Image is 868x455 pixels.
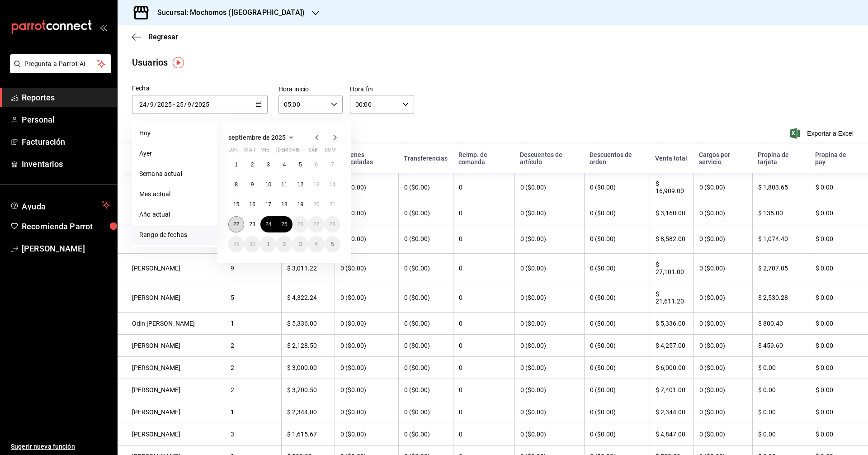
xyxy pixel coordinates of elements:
abbr: jueves [276,147,330,156]
span: Sugerir nueva función [11,442,110,451]
th: $ 0.00 [810,357,868,379]
button: 16 de septiembre de 2025 [244,196,260,213]
th: $ 5,336.00 [281,313,335,335]
th: 0 ($0.00) [514,357,585,379]
th: 0 ($0.00) [693,202,752,224]
th: $ 6,000.00 [650,357,693,379]
abbr: 7 de septiembre de 2025 [331,161,334,168]
abbr: 23 de septiembre de 2025 [249,221,255,227]
button: 28 de septiembre de 2025 [325,216,340,232]
input: Month [150,101,154,108]
th: 0 ($0.00) [398,401,453,423]
th: $ 0.00 [752,401,809,423]
button: 9 de septiembre de 2025 [244,176,260,193]
th: 0 ($0.00) [693,401,752,423]
a: Pregunta a Parrot AI [6,66,111,75]
th: 5 [225,283,281,313]
th: $ 2,128.50 [281,335,335,357]
th: $ 0.00 [810,254,868,283]
abbr: sábado [308,147,318,156]
th: 0 [453,254,514,283]
abbr: 12 de septiembre de 2025 [297,181,303,188]
button: 18 de septiembre de 2025 [276,196,292,213]
th: 0 ($0.00) [335,401,399,423]
th: 0 ($0.00) [398,283,453,313]
button: 3 de octubre de 2025 [292,236,308,252]
button: 8 de septiembre de 2025 [228,176,244,193]
abbr: 2 de octubre de 2025 [283,241,286,247]
abbr: lunes [228,147,238,156]
span: Ayuda [22,199,98,210]
button: 25 de septiembre de 2025 [276,216,292,232]
span: Facturación [22,136,110,148]
th: $ 0.00 [810,283,868,313]
input: Day [176,101,184,108]
th: 0 ($0.00) [398,173,453,202]
abbr: viernes [292,147,300,156]
th: $ 27,101.00 [650,254,693,283]
button: Pregunta a Parrot AI [10,54,111,73]
th: 0 ($0.00) [335,423,399,446]
th: 0 [453,379,514,401]
th: [PERSON_NAME] [118,283,225,313]
th: $ 1,803.65 [752,173,809,202]
span: / [184,101,187,108]
span: septiembre de 2025 [228,134,286,141]
th: $ 2,344.00 [650,401,693,423]
abbr: 26 de septiembre de 2025 [297,221,303,227]
button: 6 de septiembre de 2025 [308,156,324,173]
th: 0 ($0.00) [584,224,650,254]
li: Mes actual [132,184,217,204]
abbr: 22 de septiembre de 2025 [233,221,239,227]
th: 0 ($0.00) [693,423,752,446]
abbr: 1 de octubre de 2025 [267,241,270,247]
button: 5 de septiembre de 2025 [292,156,308,173]
th: [PERSON_NAME] [118,401,225,423]
button: 11 de septiembre de 2025 [276,176,292,193]
th: 9 [225,254,281,283]
th: 0 ($0.00) [693,283,752,313]
abbr: 19 de septiembre de 2025 [297,201,303,208]
abbr: 8 de septiembre de 2025 [235,181,238,188]
th: 0 ($0.00) [584,423,650,446]
li: Año actual [132,204,217,225]
th: $ 21,611.20 [650,283,693,313]
button: 3 de septiembre de 2025 [260,156,276,173]
th: 0 [453,283,514,313]
button: open_drawer_menu [99,24,107,31]
span: Personal [22,114,110,126]
abbr: 17 de septiembre de 2025 [265,201,271,208]
button: 29 de septiembre de 2025 [228,236,244,252]
th: 0 ($0.00) [335,335,399,357]
input: Day [139,101,147,108]
li: Hoy [132,123,217,143]
img: Tooltip marker [173,57,184,68]
button: 4 de septiembre de 2025 [276,156,292,173]
th: 1 [225,401,281,423]
th: 0 [453,357,514,379]
th: 0 ($0.00) [514,224,585,254]
abbr: domingo [325,147,336,156]
button: 13 de septiembre de 2025 [308,176,324,193]
th: 0 [453,335,514,357]
abbr: 18 de septiembre de 2025 [281,201,287,208]
th: 0 ($0.00) [335,254,399,283]
li: Ayer [132,143,217,164]
abbr: 30 de septiembre de 2025 [249,241,255,247]
th: 0 ($0.00) [514,423,585,446]
th: 0 ($0.00) [584,379,650,401]
abbr: 15 de septiembre de 2025 [233,201,239,208]
button: 1 de septiembre de 2025 [228,156,244,173]
th: 0 ($0.00) [398,335,453,357]
input: Year [157,101,172,108]
span: - [173,101,175,108]
th: 0 ($0.00) [584,173,650,202]
th: $ 0.00 [810,173,868,202]
th: $ 3,011.22 [281,254,335,283]
abbr: 27 de septiembre de 2025 [313,221,319,227]
h3: Sucursal: Mochomos ([GEOGRAPHIC_DATA]) [150,7,305,18]
span: Reportes [22,91,110,104]
span: Inventarios [22,158,110,170]
th: $ 3,160.00 [650,202,693,224]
